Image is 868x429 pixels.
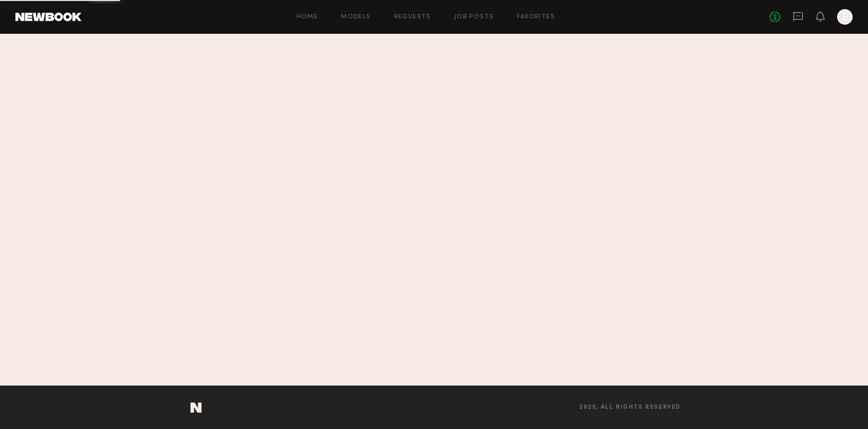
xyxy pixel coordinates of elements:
[297,14,318,20] a: Home
[341,14,370,20] a: Models
[579,404,681,411] span: 2025, all rights reserved
[837,9,853,25] a: E
[517,14,555,20] a: Favorites
[394,14,431,20] a: Requests
[454,14,494,20] a: Job Posts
